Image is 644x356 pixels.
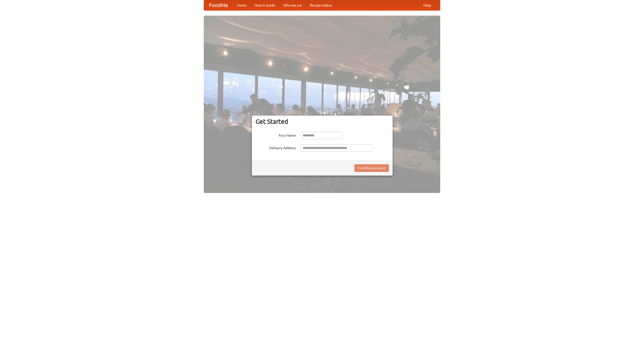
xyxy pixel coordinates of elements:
a: How it works [251,0,279,10]
a: Who we are [279,0,306,10]
a: Help [419,0,435,10]
label: Your Name [256,132,296,138]
h3: Get Started [256,118,389,125]
label: Delivery Address [256,144,296,150]
button: Find Restaurants! [354,164,389,172]
a: Home [233,0,251,10]
a: Recipe videos [306,0,336,10]
a: FoodMe [204,0,233,10]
